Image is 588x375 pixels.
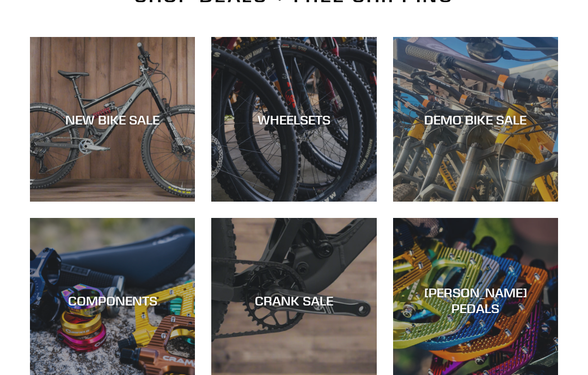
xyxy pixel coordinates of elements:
a: NEW BIKE SALE [30,37,195,202]
a: WHEELSETS [211,37,376,202]
div: DEMO BIKE SALE [393,111,558,127]
div: [PERSON_NAME] PEDALS [393,285,558,316]
div: COMPONENTS [30,293,195,309]
div: CRANK SALE [211,293,376,309]
a: DEMO BIKE SALE [393,37,558,202]
div: WHEELSETS [211,111,376,127]
div: NEW BIKE SALE [30,111,195,127]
